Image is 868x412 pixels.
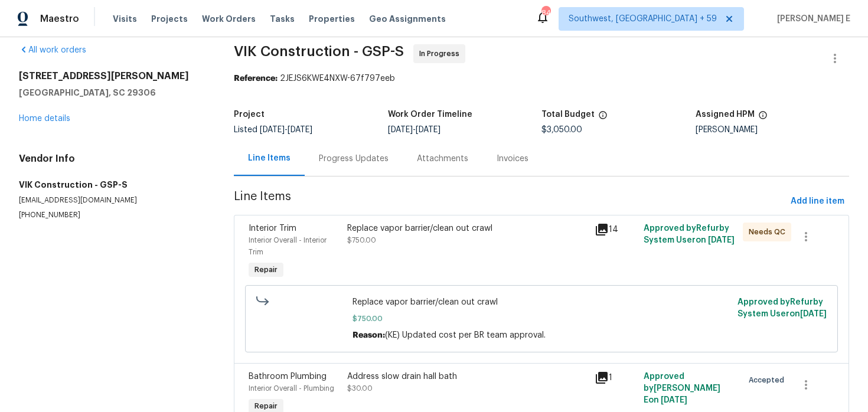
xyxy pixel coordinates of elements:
[347,385,373,392] span: $30.00
[19,179,205,191] h5: VIK Construction - GSP-S
[19,195,205,205] p: [EMAIL_ADDRESS][DOMAIN_NAME]
[19,153,205,165] h4: Vendor Info
[113,13,137,25] span: Visits
[249,224,296,233] span: Interior Trim
[19,70,205,82] h2: [STREET_ADDRESS][PERSON_NAME]
[319,153,389,165] div: Progress Updates
[347,371,587,382] div: Address slow drain hall bath
[353,331,385,339] span: Reason:
[40,13,79,25] span: Maestro
[234,191,786,212] span: Line Items
[388,126,413,134] span: [DATE]
[595,371,637,385] div: 1
[353,313,730,325] span: $750.00
[417,153,468,165] div: Attachments
[249,372,327,381] span: Bathroom Plumbing
[661,396,687,404] span: [DATE]
[234,73,849,84] div: 2JEJS6KWE4NXW-67f797eeb
[388,126,440,134] span: -
[260,126,312,134] span: -
[738,298,827,318] span: Approved by Refurby System User on
[772,13,850,25] span: [PERSON_NAME] E
[708,236,735,244] span: [DATE]
[749,374,789,386] span: Accepted
[758,110,768,126] span: The hpm assigned to this work order.
[598,110,608,126] span: The total cost of line items that have been proposed by Opendoor. This sum includes line items th...
[595,223,637,237] div: 14
[644,372,720,404] span: Approved by [PERSON_NAME] E on
[416,126,440,134] span: [DATE]
[249,237,327,256] span: Interior Overall - Interior Trim
[19,46,86,54] a: All work orders
[309,13,355,25] span: Properties
[800,310,827,318] span: [DATE]
[497,153,528,165] div: Invoices
[644,224,735,244] span: Approved by Refurby System User on
[19,210,205,220] p: [PHONE_NUMBER]
[385,331,546,339] span: (KE) Updated cost per BR team approval.
[250,264,282,276] span: Repair
[250,400,282,412] span: Repair
[234,126,312,134] span: Listed
[696,110,755,119] h5: Assigned HPM
[202,13,256,25] span: Work Orders
[388,110,472,119] h5: Work Order Timeline
[270,15,295,23] span: Tasks
[541,110,595,119] h5: Total Budget
[369,13,446,25] span: Geo Assignments
[248,152,291,164] div: Line Items
[791,194,844,209] span: Add line item
[234,110,265,119] h5: Project
[249,385,334,392] span: Interior Overall - Plumbing
[288,126,312,134] span: [DATE]
[151,13,188,25] span: Projects
[347,223,587,234] div: Replace vapor barrier/clean out crawl
[234,74,278,83] b: Reference:
[234,44,404,58] span: VIK Construction - GSP-S
[696,126,850,134] div: [PERSON_NAME]
[749,226,790,238] span: Needs QC
[260,126,285,134] span: [DATE]
[19,115,70,123] a: Home details
[19,87,205,99] h5: [GEOGRAPHIC_DATA], SC 29306
[347,237,376,244] span: $750.00
[786,191,849,212] button: Add line item
[353,296,730,308] span: Replace vapor barrier/clean out crawl
[541,7,550,19] div: 844
[569,13,717,25] span: Southwest, [GEOGRAPHIC_DATA] + 59
[541,126,582,134] span: $3,050.00
[419,48,464,60] span: In Progress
